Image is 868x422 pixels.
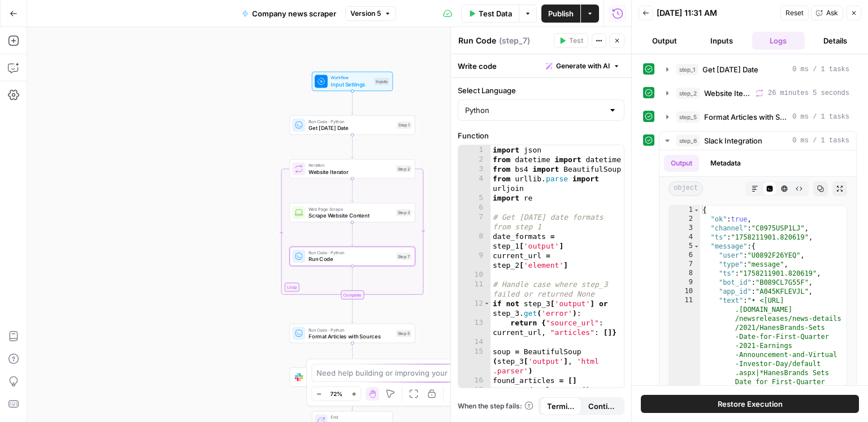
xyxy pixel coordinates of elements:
[289,72,415,91] div: WorkflowInput SettingsInputs
[309,255,393,263] span: Run Code
[458,376,491,385] div: 16
[458,251,491,270] div: 9
[309,211,393,219] span: Scrape Website Content
[547,401,575,412] span: Terminate Workflow
[704,135,762,146] span: Slack Integration
[702,64,758,75] span: Get [DATE] Date
[458,85,624,96] label: Select Language
[309,124,394,132] span: Get [DATE] Date
[458,174,491,193] div: 4
[458,212,491,232] div: 7
[396,330,411,337] div: Step 5
[458,145,491,155] div: 1
[461,5,519,23] button: Test Data
[499,35,530,46] span: ( step_7 )
[451,54,631,77] div: Write code
[458,232,491,251] div: 8
[397,121,411,129] div: Step 1
[289,324,415,343] div: Run Code · PythonFormat Articles with SourcesStep 5
[458,164,491,174] div: 3
[309,118,394,124] span: Run Code · Python
[309,250,393,256] span: Run Code · Python
[664,155,699,172] button: Output
[669,242,700,251] div: 5
[669,278,700,287] div: 9
[693,206,700,215] span: Toggle code folding, rows 1 through 242
[659,132,856,150] button: 0 ms / 1 tasks
[465,105,604,116] input: Python
[704,155,748,172] button: Metadata
[331,414,386,420] span: End
[458,280,491,299] div: 11
[458,318,491,337] div: 13
[289,367,415,386] div: IntegrationSlack IntegrationStep 6
[792,136,849,146] span: 0 ms / 1 tasks
[541,5,580,23] button: Publish
[569,36,583,46] span: Test
[458,401,533,411] a: When the step fails:
[704,111,788,123] span: Format Articles with Sources
[669,251,700,260] div: 6
[554,33,588,48] button: Test
[341,290,364,299] div: Complete
[295,373,303,381] img: Slack-mark-RGB.png
[669,269,700,278] div: 8
[396,253,411,260] div: Step 7
[669,287,700,296] div: 10
[676,135,700,146] span: step_6
[458,337,491,347] div: 14
[479,8,512,19] span: Test Data
[289,115,415,134] div: Run Code · PythonGet [DATE] DateStep 1
[659,60,856,79] button: 0 ms / 1 tasks
[289,159,415,179] div: LoopIterationWebsite IteratorStep 2
[331,80,371,88] span: Input Settings
[351,91,353,115] g: Edge from start to step_1
[826,8,838,18] span: Ask
[704,88,751,99] span: Website Iterator
[676,64,698,75] span: step_1
[718,398,783,410] span: Restore Execution
[309,206,393,212] span: Web Page Scrape
[351,343,353,367] g: Edge from step_5 to step_6
[669,215,700,224] div: 2
[780,6,809,20] button: Reset
[396,165,411,172] div: Step 2
[809,32,862,50] button: Details
[309,332,393,340] span: Format Articles with Sources
[676,88,700,99] span: step_2
[330,389,342,398] span: 72%
[309,162,393,168] span: Iteration
[792,112,849,122] span: 0 ms / 1 tasks
[458,155,491,164] div: 2
[693,242,700,251] span: Toggle code folding, rows 5 through 232
[396,209,411,216] div: Step 3
[289,290,415,299] div: Complete
[309,327,393,333] span: Run Code · Python
[785,8,804,18] span: Reset
[289,203,415,222] div: Web Page ScrapeScrape Website ContentStep 3
[345,6,396,21] button: Version 5
[458,299,491,318] div: 12
[669,224,700,233] div: 3
[351,222,353,246] g: Edge from step_3 to step_7
[581,397,623,415] button: Continue
[659,108,856,126] button: 0 ms / 1 tasks
[458,270,491,280] div: 10
[669,181,703,196] span: object
[309,168,393,176] span: Website Iterator
[458,385,491,395] div: 17
[351,134,353,158] g: Edge from step_1 to step_2
[331,75,371,81] span: Workflow
[752,32,805,50] button: Logs
[811,6,843,20] button: Ask
[541,59,624,73] button: Generate with AI
[350,8,381,19] span: Version 5
[548,8,574,19] span: Publish
[458,130,624,141] label: Function
[252,8,336,19] span: Company news scraper
[458,347,491,376] div: 15
[458,193,491,203] div: 5
[641,395,859,413] button: Restore Execution
[669,206,700,215] div: 1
